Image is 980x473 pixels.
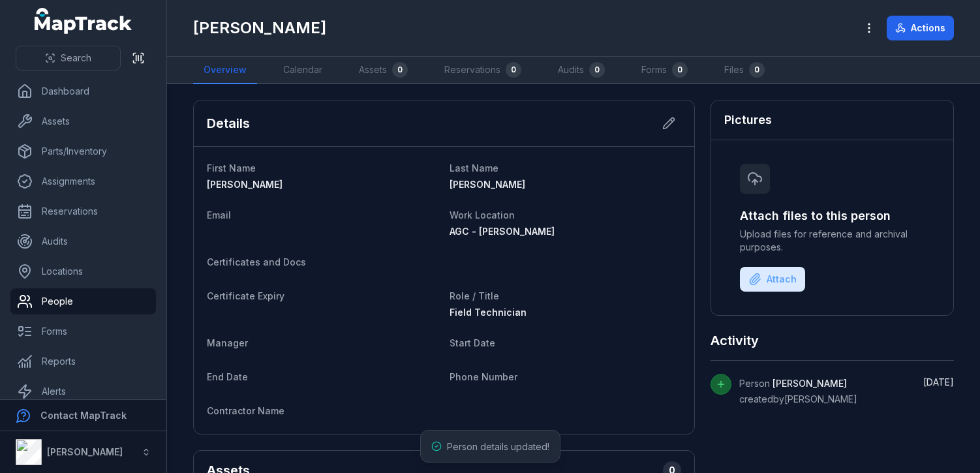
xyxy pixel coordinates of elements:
div: 0 [749,62,765,78]
div: 0 [672,62,688,78]
span: [PERSON_NAME] [450,179,525,190]
span: Start Date [450,337,495,348]
span: AGC - [PERSON_NAME] [450,226,555,237]
h2: Activity [711,331,759,350]
button: Search [16,46,121,70]
div: 0 [589,62,605,78]
a: Assets0 [348,57,418,84]
a: Audits0 [547,57,615,84]
a: Forms [10,318,156,344]
span: Certificate Expiry [207,290,284,301]
a: Reports [10,348,156,374]
span: End Date [207,371,248,382]
span: [PERSON_NAME] [773,378,847,389]
strong: [PERSON_NAME] [47,446,123,457]
a: Files0 [714,57,775,84]
a: Reservations0 [434,57,532,84]
span: Contractor Name [207,405,284,416]
a: Assignments [10,168,156,194]
a: Calendar [273,57,333,84]
a: Parts/Inventory [10,138,156,164]
span: Person created by [PERSON_NAME] [739,378,857,404]
span: Work Location [450,209,515,221]
div: 0 [392,62,408,78]
h3: Attach files to this person [740,207,925,225]
span: Phone Number [450,371,517,382]
span: Upload files for reference and archival purposes. [740,228,925,254]
a: Audits [10,228,156,254]
span: Search [61,52,91,65]
a: Reservations [10,198,156,224]
div: 0 [506,62,521,78]
a: Assets [10,108,156,134]
strong: Contact MapTrack [40,410,127,421]
button: Attach [740,267,805,292]
span: Certificates and Docs [207,256,306,267]
span: [DATE] [923,376,954,388]
a: Forms0 [631,57,698,84]
span: Manager [207,337,248,348]
span: Email [207,209,231,221]
time: 14/10/2025, 11:31:09 am [923,376,954,388]
button: Actions [887,16,954,40]
a: People [10,288,156,314]
h2: Details [207,114,250,132]
span: Last Name [450,162,498,174]
span: First Name [207,162,256,174]
h3: Pictures [724,111,772,129]
span: Field Technician [450,307,527,318]
a: Dashboard [10,78,156,104]
a: Locations [10,258,156,284]
a: MapTrack [35,8,132,34]
a: Alerts [10,378,156,404]
h1: [PERSON_NAME] [193,18,326,38]
a: Overview [193,57,257,84]
span: Role / Title [450,290,499,301]
span: [PERSON_NAME] [207,179,283,190]
span: Person details updated! [447,441,549,452]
